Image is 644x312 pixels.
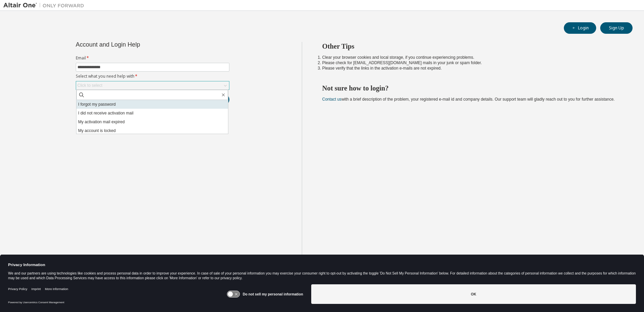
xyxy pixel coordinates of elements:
h2: Other Tips [322,42,621,51]
img: Altair One [3,2,88,9]
button: Login [564,22,596,34]
a: Contact us [322,97,342,102]
label: Select what you need help with [76,74,229,79]
span: with a brief description of the problem, your registered e-mail id and company details. Our suppo... [322,97,615,102]
div: Account and Login Help [76,42,199,47]
label: Email [76,55,229,61]
li: Please verify that the links in the activation e-mails are not expired. [322,66,621,71]
li: Please check for [EMAIL_ADDRESS][DOMAIN_NAME] mails in your junk or spam folder. [322,60,621,66]
div: Click to select [76,81,229,89]
div: Click to select [77,83,102,88]
h2: Not sure how to login? [322,84,621,93]
button: Sign Up [600,22,633,34]
li: Clear your browser cookies and local storage, if you continue experiencing problems. [322,55,621,60]
li: I forgot my password [76,100,228,109]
